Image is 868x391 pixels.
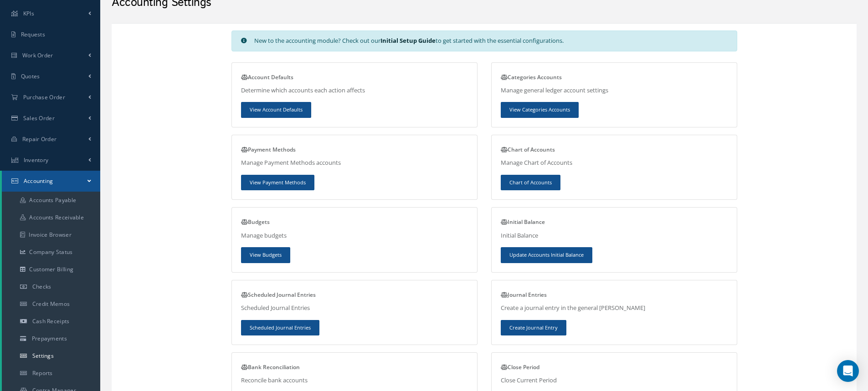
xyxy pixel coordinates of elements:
[32,352,54,360] span: Settings
[241,247,290,263] a: View Budgets
[32,283,51,290] span: Checks
[32,317,70,325] span: Cash Receipts
[501,86,728,95] p: Manage general ledger account settings
[241,102,311,118] a: View Account Defaults
[501,320,566,336] a: Create Journal Entry
[2,365,100,382] a: Reports
[23,114,55,122] span: Sales Order
[241,219,468,225] h5: Budgets
[21,72,40,80] span: Quotes
[501,376,728,385] p: Close Current Period
[32,335,67,342] span: Prepayments
[32,300,70,308] span: Credit Memos
[24,177,53,185] span: Accounting
[380,36,436,45] a: Initial Setup Guide
[2,226,100,244] a: Invoice Browser
[254,36,564,46] div: New to the accounting module? Check out our to get started with the essential configurations.
[2,209,100,226] a: Accounts Receivable
[2,295,100,313] a: Credit Memos
[501,231,728,240] p: Initial Balance
[2,313,100,330] a: Cash Receipts
[241,175,314,191] a: View Payment Methods
[241,147,468,153] h5: Payment Methods
[501,102,579,118] a: View Categories Accounts
[241,376,468,385] p: Reconcile bank accounts
[241,320,319,336] a: Scheduled Journal Entries
[241,292,468,298] h5: Scheduled Journal Entries
[241,158,468,168] p: Manage Payment Methods accounts
[501,247,592,263] a: Update Accounts Initial Balance
[501,74,728,81] h5: Categories Accounts
[241,364,468,371] h5: Bank Reconciliation
[23,10,34,17] span: KPIs
[241,304,468,313] p: Scheduled Journal Entries
[32,369,53,377] span: Reports
[2,330,100,347] a: Prepayments
[501,364,728,371] h5: Close Period
[501,219,728,225] h5: Initial Balance
[2,244,100,261] a: Company Status
[23,93,65,101] span: Purchase Order
[2,261,100,278] a: Customer Billing
[2,171,100,192] a: Accounting
[24,156,49,164] span: Inventory
[501,292,728,298] h5: Journal Entries
[501,175,560,191] a: Chart of Accounts
[2,278,100,295] a: Checks
[501,147,728,153] h5: Chart of Accounts
[241,86,468,95] p: Determine which accounts each action affects
[501,158,728,168] p: Manage Chart of Accounts
[22,51,53,59] span: Work Order
[501,304,728,313] p: Create a journal entry in the general [PERSON_NAME]
[241,231,468,240] p: Manage budgets
[2,347,100,365] a: Settings
[241,74,468,81] h5: Account Defaults
[21,30,45,38] span: Requests
[22,135,57,143] span: Repair Order
[837,360,859,382] div: Open Intercom Messenger
[2,192,100,209] a: Accounts Payable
